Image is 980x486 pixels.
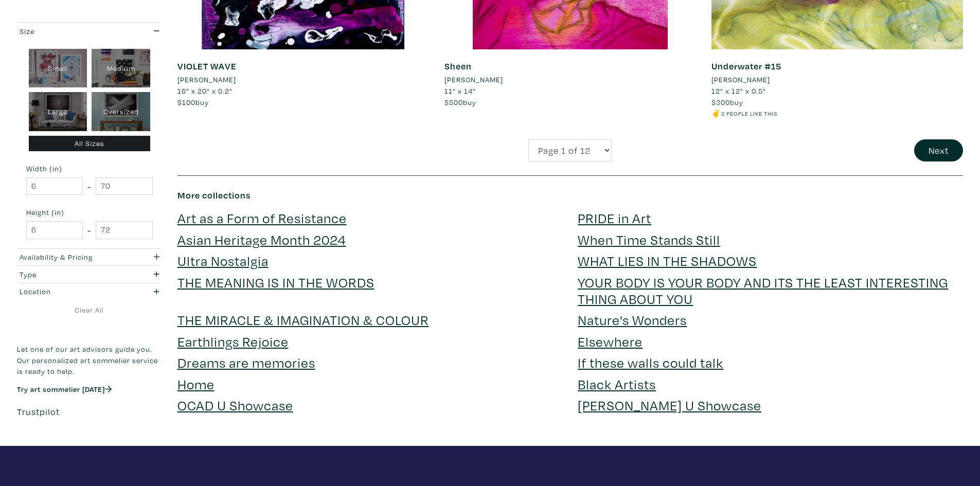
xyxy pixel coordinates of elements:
small: Height (in) [26,209,153,216]
a: If these walls could talk [578,353,723,371]
a: Earthlings Rejoice [177,332,289,350]
div: Type [20,268,121,280]
a: VIOLET WAVE [177,60,237,72]
a: Asian Heritage Month 2024 [177,230,346,248]
a: Home [177,375,215,393]
a: [PERSON_NAME] [711,74,963,85]
div: Size [20,25,121,37]
a: Underwater #15 [711,60,781,72]
div: Oversized [92,92,150,131]
span: buy [444,97,476,107]
button: Type [17,266,162,283]
li: ✌️ [711,107,963,119]
a: Black Artists [578,375,656,393]
span: 16" x 20" x 0.2" [177,86,233,96]
a: THE MEANING IS IN THE WORDS [177,273,375,291]
a: WHAT LIES IN THE SHADOWS [578,251,757,269]
a: Nature's Wonders [578,311,687,329]
span: - [87,223,91,237]
span: 11" x 14" [444,86,476,96]
a: [PERSON_NAME] U Showcase [578,396,761,414]
span: buy [711,97,743,107]
a: [PERSON_NAME] [177,74,429,85]
a: Clear All [17,304,162,316]
span: 12" x 12" x 0.5" [711,86,766,96]
button: Availability & Pricing [17,248,162,265]
li: [PERSON_NAME] [444,74,503,85]
a: [PERSON_NAME] [444,74,696,85]
a: YOUR BODY IS YOUR BODY AND ITS THE LEAST INTERESTING THING ABOUT YOU [578,273,948,308]
li: [PERSON_NAME] [177,74,236,85]
a: When Time Stands Still [578,230,720,248]
div: All Sizes [29,135,151,151]
span: $100 [177,97,195,107]
span: - [87,179,91,193]
a: Trustpilot [17,405,60,417]
a: Dreams are memories [177,353,315,371]
p: Let one of our art advisors guide you. Our personalized art sommelier service is ready to help. [17,343,162,376]
a: Try art sommelier [DATE] [17,384,112,393]
div: Small [29,48,87,87]
span: buy [177,97,209,107]
div: Location [20,286,121,297]
a: Elsewhere [578,332,643,350]
a: OCAD U Showcase [177,396,293,414]
a: THE MIRACLE & IMAGINATION & COLOUR [177,311,429,329]
h6: More collections [177,190,964,201]
span: $300 [711,97,730,107]
div: Medium [92,48,150,87]
button: Location [17,283,162,300]
div: Large [29,92,87,131]
a: Sheen [444,60,472,72]
a: Ultra Nostalgia [177,251,269,269]
div: Availability & Pricing [20,251,121,263]
button: Next [914,139,963,161]
a: Art as a Form of Resistance [177,209,347,227]
button: Size [17,23,162,40]
a: PRIDE in Art [578,209,651,227]
li: [PERSON_NAME] [711,74,770,85]
small: 2 people like this [721,110,777,117]
span: $500 [444,97,463,107]
small: Width (in) [26,165,153,172]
